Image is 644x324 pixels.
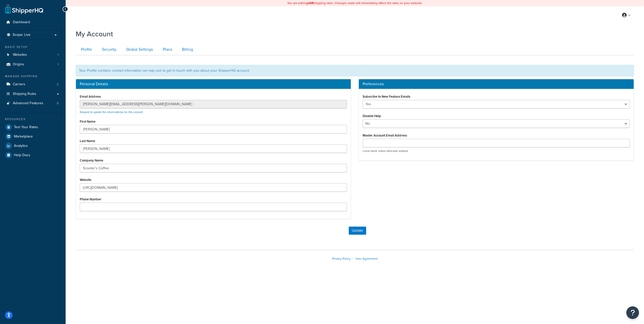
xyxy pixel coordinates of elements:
[80,110,143,114] a: Request to update the email address for this account
[355,256,378,261] a: User Agreement
[80,158,103,162] label: Company Name
[349,227,366,235] button: Update
[5,4,43,14] a: ShipperHQ Home
[4,60,62,69] li: Origins
[58,62,59,67] span: 1
[80,178,91,182] label: Website
[4,45,62,49] div: Basic Setup
[14,134,33,139] span: Marketplace
[13,53,27,57] span: Websites
[76,44,96,55] a: Profile
[80,120,95,123] label: First Name
[4,80,62,89] a: Carriers 2
[14,153,30,157] span: Help Docs
[76,65,634,76] div: Your Profile contains contact information we may use to get in touch with you about your ShipperH...
[363,149,630,153] p: Leave blank unless otherwise advised
[13,33,31,37] span: Scope: Live
[58,53,59,57] span: 1
[13,101,43,105] span: Advanced Features
[363,82,630,86] h3: Preferences
[4,132,62,141] a: Marketplace
[4,99,62,108] a: Advanced Features 0
[157,44,176,55] a: Plans
[4,141,62,150] a: Analytics
[57,101,59,105] span: 0
[14,144,28,148] span: Analytics
[363,114,381,118] label: Disable Help
[332,256,351,261] a: Privacy Policy
[177,44,197,55] a: Billing
[308,1,314,5] b: LIVE
[121,44,157,55] a: Global Settings
[4,50,62,60] a: Websites 1
[13,82,25,87] span: Carriers
[57,82,59,87] span: 2
[4,123,62,132] a: Test Your Rates
[4,151,62,160] a: Help Docs
[4,99,62,108] li: Advanced Features
[363,95,410,98] label: Subscribe to New Feature Emails
[353,256,353,261] span: |
[13,62,24,67] span: Origins
[4,50,62,60] li: Websites
[80,197,101,201] label: Phone Number
[76,29,113,39] h1: My Account
[4,18,62,27] a: Dashboard
[80,95,101,98] label: Email Address
[4,89,62,99] a: Shipping Rules
[626,306,639,319] button: Open Resource Center
[13,92,36,96] span: Shipping Rules
[13,20,30,24] span: Dashboard
[80,139,95,143] label: Last Name
[14,125,38,129] span: Test Your Rates
[4,117,62,121] div: Resources
[97,44,120,55] a: Security
[363,133,407,137] label: Master Account Email Address
[4,60,62,69] a: Origins 1
[4,80,62,89] li: Carriers
[80,82,347,86] h3: Personal Details
[4,74,62,78] div: Manage Shipping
